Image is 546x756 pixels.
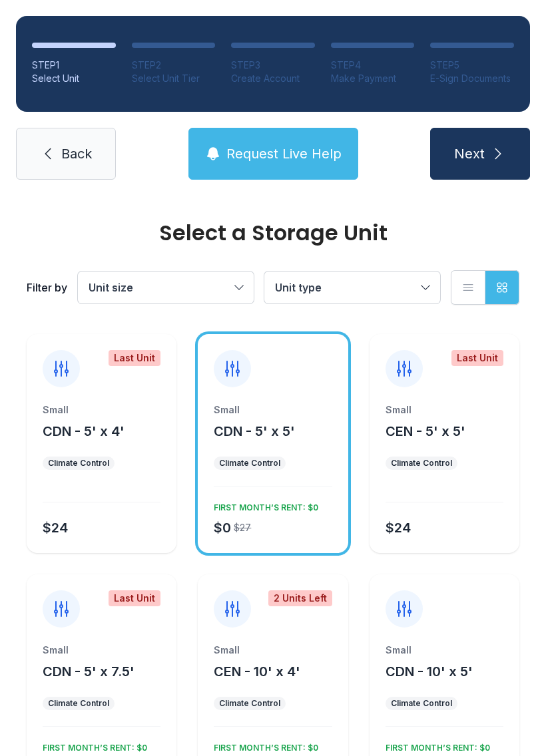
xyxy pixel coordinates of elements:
[43,518,68,537] div: $24
[226,144,342,163] span: Request Live Help
[219,458,280,469] div: Climate Control
[89,281,133,294] span: Unit size
[386,422,465,441] button: CEN - 5' x 5'
[386,403,503,417] div: Small
[109,590,160,606] div: Last Unit
[43,422,125,441] button: CDN - 5' x 4'
[214,422,295,441] button: CDN - 5' x 5'
[43,423,125,439] span: CDN - 5' x 4'
[386,644,503,657] div: Small
[386,518,411,537] div: $24
[32,72,116,85] div: Select Unit
[451,350,503,366] div: Last Unit
[109,350,160,366] div: Last Unit
[275,281,322,294] span: Unit type
[214,644,332,657] div: Small
[48,458,109,469] div: Climate Control
[132,72,216,85] div: Select Unit Tier
[27,280,67,295] div: Filter by
[132,59,216,72] div: STEP 2
[454,144,485,163] span: Next
[386,423,465,439] span: CEN - 5' x 5'
[27,222,519,244] div: Select a Storage Unit
[331,72,415,85] div: Make Payment
[214,518,231,537] div: $0
[61,144,92,163] span: Back
[231,59,315,72] div: STEP 3
[430,59,514,72] div: STEP 5
[208,737,318,753] div: FIRST MONTH’S RENT: $0
[430,72,514,85] div: E-Sign Documents
[43,403,160,417] div: Small
[386,662,473,681] button: CDN - 10' x 5'
[380,737,490,753] div: FIRST MONTH’S RENT: $0
[32,59,116,72] div: STEP 1
[48,698,109,709] div: Climate Control
[219,698,280,709] div: Climate Control
[234,521,251,534] div: $27
[43,644,160,657] div: Small
[268,590,332,606] div: 2 Units Left
[391,458,452,469] div: Climate Control
[386,663,473,679] span: CDN - 10' x 5'
[231,72,315,85] div: Create Account
[214,662,300,681] button: CEN - 10' x 4'
[264,272,440,303] button: Unit type
[214,663,300,679] span: CEN - 10' x 4'
[208,497,318,513] div: FIRST MONTH’S RENT: $0
[331,59,415,72] div: STEP 4
[78,272,254,303] button: Unit size
[43,663,135,679] span: CDN - 5' x 7.5'
[391,698,452,709] div: Climate Control
[37,737,147,753] div: FIRST MONTH’S RENT: $0
[214,403,332,417] div: Small
[43,662,135,681] button: CDN - 5' x 7.5'
[214,423,295,439] span: CDN - 5' x 5'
